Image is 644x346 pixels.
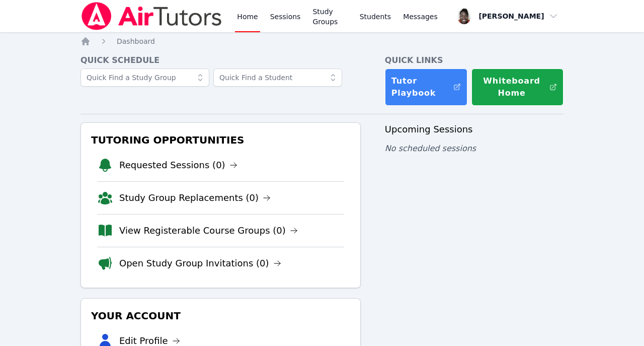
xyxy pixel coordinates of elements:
[385,68,468,106] a: Tutor Playbook
[119,224,298,238] a: View Registerable Course Groups (0)
[119,191,271,205] a: Study Group Replacements (0)
[80,68,209,87] input: Quick Find a Study Group
[385,122,563,136] h3: Upcoming Sessions
[119,256,281,270] a: Open Study Group Invitations (0)
[385,144,476,153] span: No scheduled sessions
[385,54,563,66] h4: Quick Links
[80,54,361,66] h4: Quick Schedule
[80,2,223,30] img: Air Tutors
[80,36,563,46] nav: Breadcrumb
[403,12,438,22] span: Messages
[213,68,342,87] input: Quick Find a Student
[89,307,352,325] h3: Your Account
[117,36,155,46] a: Dashboard
[119,158,237,172] a: Requested Sessions (0)
[89,131,352,149] h3: Tutoring Opportunities
[117,37,155,45] span: Dashboard
[471,68,563,106] button: Whiteboard Home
